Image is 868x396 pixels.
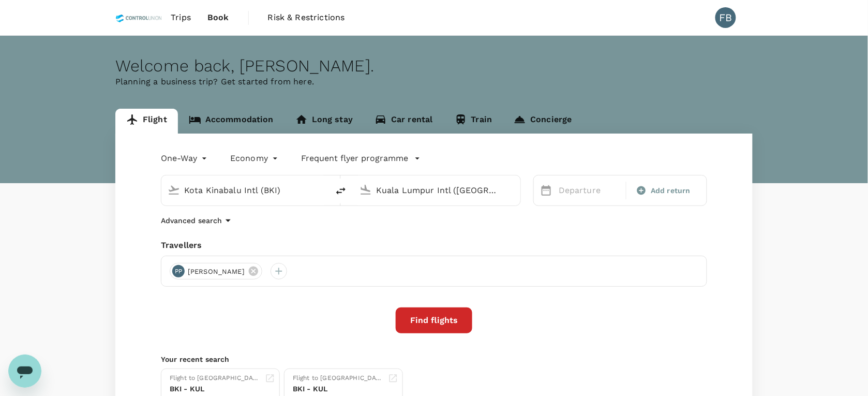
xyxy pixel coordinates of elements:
[715,7,736,28] div: FB
[115,6,162,29] img: Control Union Malaysia Sdn. Bhd.
[301,152,421,165] button: Frequent flyer programme
[268,11,345,24] span: Risk & Restrictions
[396,307,472,333] button: Find flights
[115,56,753,76] div: Welcome back , [PERSON_NAME] .
[293,373,384,384] div: Flight to [GEOGRAPHIC_DATA]
[178,109,285,134] a: Accommodation
[184,182,307,198] input: Depart from
[301,152,408,165] p: Frequent flyer programme
[328,179,353,203] button: delete
[171,11,191,24] span: Trips
[170,263,262,280] div: PP[PERSON_NAME]
[161,214,234,227] button: Advanced search
[559,184,620,197] p: Departure
[161,215,222,226] p: Advanced search
[172,265,185,277] div: PP
[444,109,503,134] a: Train
[161,354,707,364] p: Your recent search
[293,384,384,394] div: BKI - KUL
[651,185,691,196] span: Add return
[182,267,251,277] span: [PERSON_NAME]
[513,189,515,191] button: Open
[161,150,209,167] div: One-Way
[321,189,323,191] button: Open
[115,76,753,88] p: Planning a business trip? Get started from here.
[170,373,261,384] div: Flight to [GEOGRAPHIC_DATA]
[170,384,261,394] div: BKI - KUL
[503,109,582,134] a: Concierge
[161,239,707,252] div: Travellers
[364,109,444,134] a: Car rental
[285,109,364,134] a: Long stay
[8,355,41,388] iframe: Button to launch messaging window
[115,109,178,134] a: Flight
[207,11,229,24] span: Book
[376,182,499,198] input: Going to
[230,150,280,167] div: Economy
